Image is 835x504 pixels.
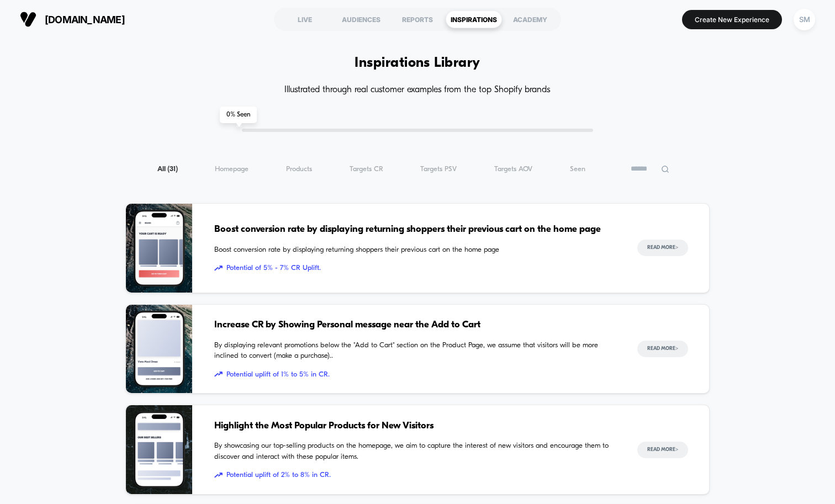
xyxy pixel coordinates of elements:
[637,240,688,256] button: Read More>
[637,341,688,357] button: Read More>
[333,10,389,28] div: AUDIENCES
[794,9,815,30] div: SM
[214,222,615,237] span: Boost conversion rate by displaying returning shoppers their previous cart on the home page
[389,10,446,28] div: REPORTS
[214,369,615,380] span: Potential uplift of 1% to 5% in CR.
[286,165,312,173] span: Products
[494,165,532,173] span: Targets AOV
[20,11,36,28] img: Visually logo
[45,14,125,25] span: [DOMAIN_NAME]
[420,165,457,173] span: Targets PSV
[446,10,502,28] div: INSPIRATIONS
[17,10,128,28] button: [DOMAIN_NAME]
[214,470,615,481] span: Potential uplift of 2% to 8% in CR.
[355,55,480,71] h1: Inspirations Library
[502,10,558,28] div: ACADEMY
[214,340,615,362] span: By displaying relevant promotions below the "Add to Cart" section on the Product Page, we assume ...
[214,441,615,462] span: By showcasing our top-selling products on the homepage, we aim to capture the interest of new vis...
[214,245,615,256] span: Boost conversion rate by displaying returning shoppers their previous cart on the home page
[790,8,818,31] button: SM
[214,419,615,433] span: Highlight the Most Popular Products for New Visitors
[125,85,710,96] h4: Illustrated through real customer examples from the top Shopify brands
[682,10,782,29] button: Create New Experience
[277,10,333,28] div: LIVE
[637,442,688,458] button: Read More>
[214,318,615,332] span: Increase CR by Showing Personal message near the Add to Cart
[214,263,615,274] span: Potential of 5% - 7% CR Uplift.
[350,165,383,173] span: Targets CR
[570,165,585,173] span: Seen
